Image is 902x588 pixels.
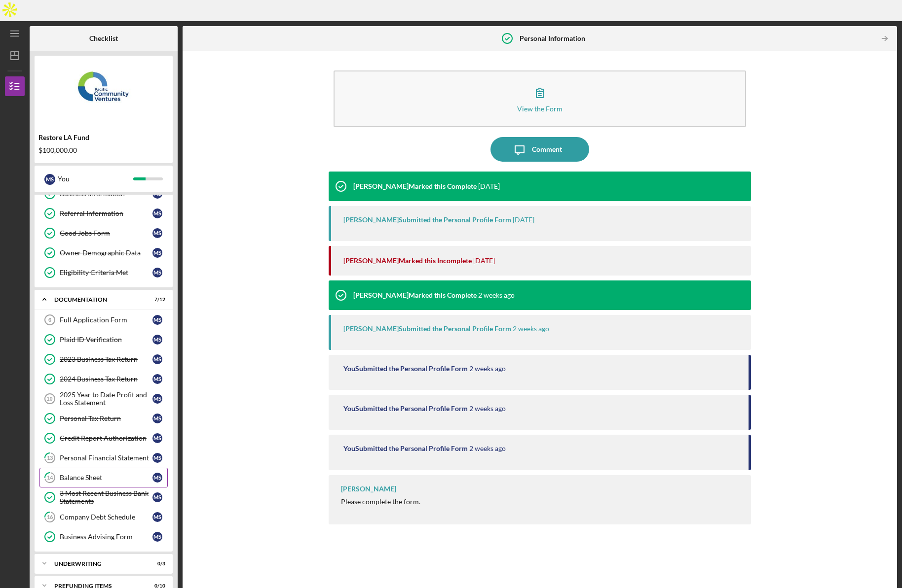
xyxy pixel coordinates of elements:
[46,396,52,402] tspan: 10
[517,105,563,112] div: View the Form
[152,315,162,325] div: M S
[148,561,165,567] div: 0 / 3
[39,409,168,428] a: Personal Tax ReturnMS
[341,498,420,506] div: Please complete the form.
[39,369,168,389] a: 2024 Business Tax ReturnMS
[60,229,152,237] div: Good Jobs Form
[60,355,152,363] div: 2023 Business Tax Return
[353,291,477,299] div: [PERSON_NAME] Marked this Complete
[60,474,152,482] div: Balance Sheet
[39,243,168,263] a: Owner Demographic DataMS
[341,485,396,493] div: [PERSON_NAME]
[152,208,162,218] div: M S
[60,391,152,407] div: 2025 Year to Date Profit and Loss Statement
[490,137,589,162] button: Comment
[39,428,168,448] a: Credit Report AuthorizationMS
[152,532,162,542] div: M S
[152,492,162,502] div: M S
[60,415,152,422] div: Personal Tax Return
[60,489,152,505] div: 3 Most Recent Business Bank Statements
[152,374,162,384] div: M S
[39,204,168,223] a: Referral InformationMS
[152,473,162,483] div: M S
[38,134,169,141] div: Restore LA Fund
[343,405,468,413] div: You Submitted the Personal Profile Form
[152,453,162,463] div: M S
[152,433,162,443] div: M S
[39,468,168,487] a: 14Balance SheetMS
[60,269,152,277] div: Eligibility Criteria Met
[47,455,53,461] tspan: 13
[478,291,515,299] time: 2025-09-18 17:30
[60,533,152,541] div: Business Advising Form
[54,561,141,567] div: Underwriting
[152,248,162,258] div: M S
[343,325,511,333] div: [PERSON_NAME] Submitted the Personal Profile Form
[39,487,168,507] a: 3 Most Recent Business Bank StatementsMS
[60,454,152,462] div: Personal Financial Statement
[520,35,585,42] b: Personal Information
[343,216,511,224] div: [PERSON_NAME] Submitted the Personal Profile Form
[152,394,162,404] div: M S
[473,257,495,265] time: 2025-09-19 23:08
[152,414,162,423] div: M S
[469,445,506,452] time: 2025-09-16 20:26
[60,336,152,344] div: Plaid ID Verification
[343,365,468,373] div: You Submitted the Personal Profile Form
[353,182,477,190] div: [PERSON_NAME] Marked this Complete
[60,249,152,257] div: Owner Demographic Data
[60,209,152,217] div: Referral Information
[152,512,162,522] div: M S
[469,405,506,413] time: 2025-09-16 20:28
[35,61,173,120] img: Product logo
[89,35,118,42] b: Checklist
[152,354,162,364] div: M S
[60,375,152,383] div: 2024 Business Tax Return
[513,325,549,333] time: 2025-09-16 22:50
[152,335,162,345] div: M S
[38,146,169,154] div: $100,000.00
[152,228,162,238] div: M S
[532,137,562,162] div: Comment
[48,317,51,323] tspan: 6
[343,257,472,265] div: [PERSON_NAME] Marked this Incomplete
[44,174,55,185] div: M S
[54,297,141,303] div: Documentation
[58,171,133,187] div: You
[39,349,168,369] a: 2023 Business Tax ReturnMS
[39,330,168,349] a: Plaid ID VerificationMS
[152,268,162,277] div: M S
[47,475,53,481] tspan: 14
[343,445,468,452] div: You Submitted the Personal Profile Form
[39,389,168,409] a: 102025 Year to Date Profit and Loss StatementMS
[39,527,168,547] a: Business Advising FormMS
[39,507,168,527] a: 16Company Debt ScheduleMS
[47,514,53,520] tspan: 16
[148,297,165,303] div: 7 / 12
[60,434,152,442] div: Credit Report Authorization
[469,365,506,373] time: 2025-09-16 20:33
[60,316,152,324] div: Full Application Form
[39,263,168,282] a: Eligibility Criteria MetMS
[60,513,152,521] div: Company Debt Schedule
[334,70,747,127] button: View the Form
[478,182,500,190] time: 2025-09-19 23:09
[39,223,168,243] a: Good Jobs FormMS
[39,310,168,330] a: 6Full Application FormMS
[513,216,534,224] time: 2025-09-19 23:09
[39,448,168,468] a: 13Personal Financial StatementMS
